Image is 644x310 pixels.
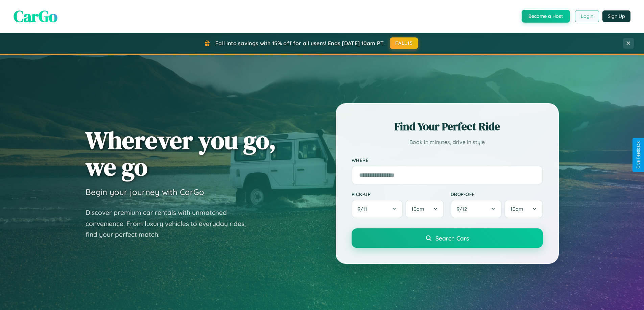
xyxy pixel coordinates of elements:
[352,228,543,248] button: Search Cars
[14,5,57,27] span: CarGo
[86,187,204,197] h3: Begin your journey with CarGo
[352,137,543,147] p: Book in minutes, drive in style
[457,206,470,212] span: 9 / 12
[575,10,599,22] button: Login
[411,206,424,212] span: 10am
[435,234,469,242] span: Search Cars
[215,40,385,47] span: Fall into savings with 15% off for all users! Ends [DATE] 10am PT.
[405,200,444,218] button: 10am
[636,141,641,169] div: Give Feedback
[352,119,543,134] h2: Find Your Perfect Ride
[522,10,570,23] button: Become a Host
[86,127,276,180] h1: Wherever you go, we go
[86,207,255,240] p: Discover premium car rentals with unmatched convenience. From luxury vehicles to everyday rides, ...
[352,157,543,163] label: Where
[602,10,630,22] button: Sign Up
[451,191,543,197] label: Drop-off
[352,191,444,197] label: Pick-up
[451,200,502,218] button: 9/12
[352,200,403,218] button: 9/11
[390,37,418,49] button: FALL15
[510,206,523,212] span: 10am
[358,206,371,212] span: 9 / 11
[504,200,543,218] button: 10am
